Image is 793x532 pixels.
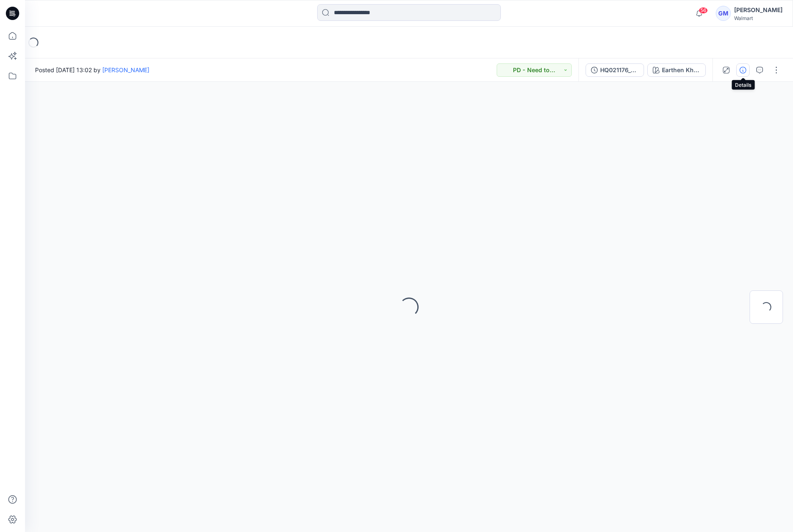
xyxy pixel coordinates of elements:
[699,7,708,14] span: 56
[736,63,750,77] button: Details
[586,63,644,77] button: HQ021176_GV_ Pull On Straight Leg 5 Pocket [PERSON_NAME]
[600,66,639,75] div: HQ021176_GV_ Pull On Straight Leg 5 Pocket [PERSON_NAME]
[35,66,149,74] span: Posted [DATE] 13:02 by
[102,66,149,73] a: [PERSON_NAME]
[734,5,783,15] div: [PERSON_NAME]
[734,15,783,21] div: Walmart
[647,63,706,77] button: Earthen Khaki
[716,6,731,21] div: GM
[662,66,700,75] div: Earthen Khaki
